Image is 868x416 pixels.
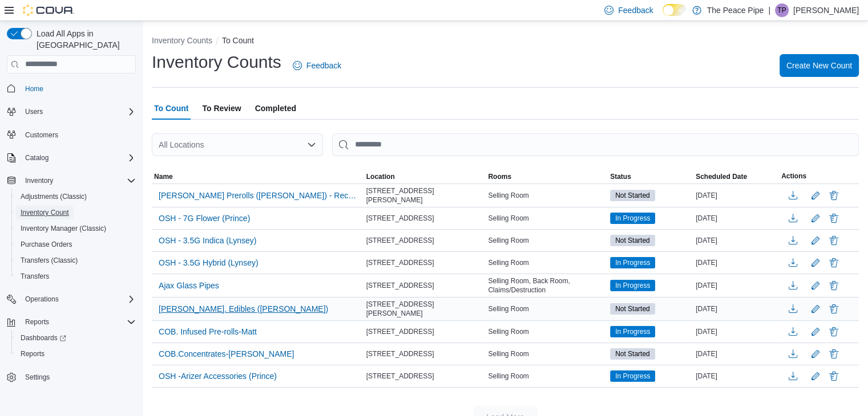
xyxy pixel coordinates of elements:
[16,254,82,267] a: Transfers (Classic)
[693,234,779,247] div: [DATE]
[21,224,106,233] span: Inventory Manager (Classic)
[11,236,140,252] button: Purchase Orders
[25,107,43,116] span: Users
[693,189,779,202] div: [DATE]
[21,128,63,142] a: Customers
[202,97,241,120] span: To Review
[486,325,608,338] div: Selling Room
[618,5,653,16] span: Feedback
[608,170,693,183] button: Status
[154,300,333,317] button: [PERSON_NAME]. Edibles ([PERSON_NAME])
[610,257,655,268] span: In Progress
[154,345,298,362] button: COB.Concentrates-[PERSON_NAME]
[307,140,316,149] button: Open list of options
[364,170,486,183] button: Location
[366,236,434,245] span: [STREET_ADDRESS]
[25,153,49,162] span: Catalog
[222,36,254,45] button: To Count
[777,3,786,17] span: TP
[488,172,511,181] span: Rooms
[21,272,49,281] span: Transfers
[159,257,259,268] span: OSH - 3.5G Hybrid (Lynsey)
[25,373,50,382] span: Settings
[610,348,655,360] span: Not Started
[23,5,74,16] img: Cova
[16,222,111,235] a: Inventory Manager (Classic)
[707,3,764,17] p: The Peace Pipe
[693,369,779,383] div: [DATE]
[11,205,140,221] button: Inventory Count
[25,130,58,140] span: Customers
[154,277,224,294] button: Ajax Glass Pipes
[16,331,71,345] a: Dashboards
[11,346,140,362] button: Reports
[809,345,822,362] button: Edit count details
[152,36,212,45] button: Inventory Counts
[486,170,608,183] button: Rooms
[11,189,140,205] button: Adjustments (Classic)
[16,254,136,267] span: Transfers (Classic)
[2,173,140,189] button: Inventory
[154,323,261,340] button: COB. Infused Pre-rolls-Matt
[16,190,136,203] span: Adjustments (Classic)
[610,370,655,382] span: In Progress
[366,281,434,290] span: [STREET_ADDRESS]
[16,347,49,361] a: Reports
[786,60,852,71] span: Create New Count
[827,325,841,338] button: Delete
[154,97,188,120] span: To Count
[16,206,74,219] a: Inventory Count
[486,189,608,202] div: Selling Room
[780,54,859,77] button: Create New Count
[827,279,841,292] button: Delete
[154,210,255,227] button: OSH - 7G Flower (Prince)
[2,314,140,330] button: Reports
[16,190,91,203] a: Adjustments (Classic)
[11,221,140,236] button: Inventory Manager (Classic)
[21,151,53,165] button: Catalog
[16,347,136,361] span: Reports
[809,323,822,340] button: Edit count details
[25,317,49,327] span: Reports
[615,235,650,246] span: Not Started
[159,348,294,360] span: COB.Concentrates-[PERSON_NAME]
[159,213,250,224] span: OSH - 7G Flower (Prince)
[615,258,650,268] span: In Progress
[696,172,747,181] span: Scheduled Date
[366,300,484,318] span: [STREET_ADDRESS][PERSON_NAME]
[21,174,136,187] span: Inventory
[2,104,140,120] button: Users
[486,302,608,316] div: Selling Room
[809,232,822,249] button: Edit count details
[366,172,395,181] span: Location
[486,256,608,270] div: Selling Room
[827,302,841,316] button: Delete
[693,347,779,361] div: [DATE]
[610,326,655,337] span: In Progress
[827,347,841,361] button: Delete
[255,97,296,120] span: Completed
[154,254,263,271] button: OSH - 3.5G Hybrid (Lynsey)
[21,292,136,306] span: Operations
[21,128,136,142] span: Customers
[2,369,140,385] button: Settings
[827,189,841,202] button: Delete
[827,256,841,270] button: Delete
[159,190,357,201] span: [PERSON_NAME] Prerolls ([PERSON_NAME]) - Recount
[21,370,54,384] a: Settings
[610,190,655,201] span: Not Started
[366,214,434,223] span: [STREET_ADDRESS]
[615,213,650,223] span: In Progress
[16,206,136,219] span: Inventory Count
[152,170,364,183] button: Name
[486,347,608,361] div: Selling Room
[663,4,687,16] input: Dark Mode
[16,270,136,283] span: Transfers
[21,240,72,249] span: Purchase Orders
[21,151,136,165] span: Catalog
[693,279,779,292] div: [DATE]
[615,190,650,201] span: Not Started
[21,292,63,306] button: Operations
[809,254,822,271] button: Edit count details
